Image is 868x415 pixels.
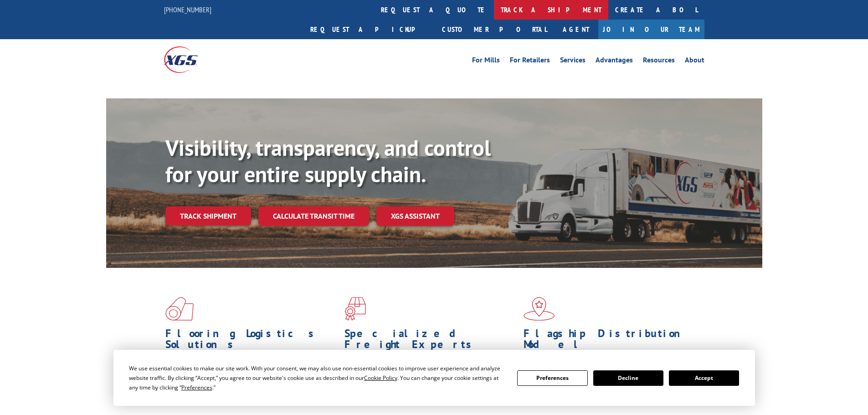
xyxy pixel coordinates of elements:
[303,20,435,39] a: Request a pickup
[113,350,755,406] div: Cookie Consent Prompt
[376,206,454,226] a: XGS ASSISTANT
[364,374,397,382] span: Cookie Policy
[344,297,366,321] img: xgs-icon-focused-on-flooring-red
[685,56,704,67] a: About
[643,56,675,67] a: Resources
[181,384,212,391] span: Preferences
[472,56,500,67] a: For Mills
[517,370,587,386] button: Preferences
[524,328,696,354] h1: Flagship Distribution Model
[435,20,554,39] a: Customer Portal
[129,364,506,392] div: We use essential cookies to make our site work. With your consent, we may also use non-essential ...
[596,56,633,67] a: Advantages
[524,297,555,321] img: xgs-icon-flagship-distribution-model-red
[164,5,211,14] a: [PHONE_NUMBER]
[165,297,194,321] img: xgs-icon-total-supply-chain-intelligence-red
[554,20,598,39] a: Agent
[510,56,550,67] a: For Retailers
[598,20,704,39] a: Join Our Team
[669,370,739,386] button: Accept
[165,206,251,225] a: Track shipment
[344,328,517,354] h1: Specialized Freight Experts
[165,133,491,188] b: Visibility, transparency, and control for your entire supply chain.
[258,206,369,226] a: Calculate transit time
[593,370,663,386] button: Decline
[560,56,586,67] a: Services
[165,328,338,354] h1: Flooring Logistics Solutions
